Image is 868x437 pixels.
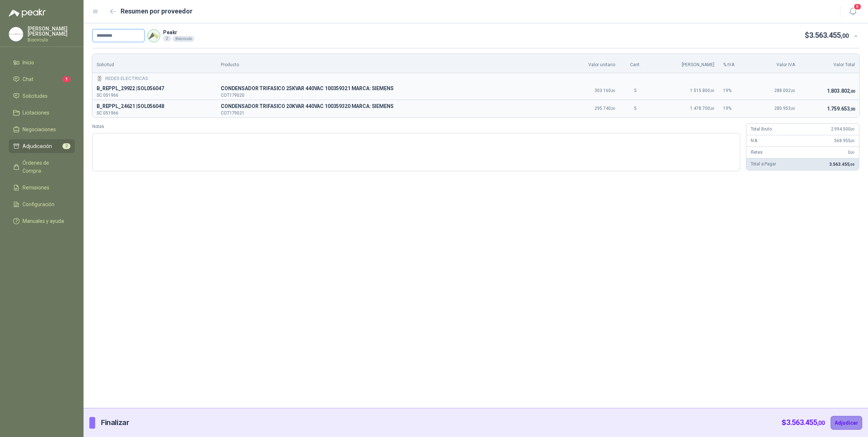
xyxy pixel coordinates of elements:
[9,181,75,195] a: Remisiones
[28,26,75,36] p: [PERSON_NAME] [PERSON_NAME]
[849,163,855,167] span: ,00
[9,27,23,41] img: Company Logo
[791,107,795,111] span: ,00
[221,84,557,93] p: C
[23,59,34,67] span: Inicio
[829,162,855,167] span: 3.563.455
[23,125,56,133] span: Negociaciones
[651,54,719,73] th: [PERSON_NAME]
[690,106,714,111] span: 1.478.700
[850,139,855,143] span: ,00
[163,30,194,35] p: Peakr
[719,54,751,73] th: % IVA
[9,156,75,178] a: Órdenes de Compra
[23,142,52,150] span: Adjudicación
[97,93,212,97] p: SC 051966
[101,417,129,428] p: Finalizar
[805,30,849,41] p: $
[849,107,855,112] span: ,00
[611,89,615,93] span: ,00
[23,200,54,208] span: Configuración
[834,138,855,143] span: 568.955
[831,416,862,430] button: Adjudicar
[9,214,75,228] a: Manuales y ayuda
[62,76,70,82] span: 1
[221,102,557,111] p: C
[121,6,192,16] h2: Resumen por proveedor
[841,32,849,39] span: ,00
[595,88,615,93] span: 303.160
[751,126,772,133] p: Total Bruto
[620,54,651,73] th: Cant.
[28,38,75,42] p: Biocirculo
[148,30,160,42] img: Company Logo
[221,84,557,93] span: CONDENSADOR TRIFASICO 25KVAR 440VAC 100359321 MARCA: SIEMENS
[9,56,75,69] a: Inicio
[97,102,212,111] p: B_REPPL_24621 | SOL056048
[595,106,615,111] span: 295.740
[97,84,212,93] p: B_REPPL_29922 | SOL056047
[23,159,68,175] span: Órdenes de Compra
[97,111,212,115] p: SC 051966
[751,137,758,144] p: IVA
[853,3,861,10] span: 8
[751,161,776,168] p: Total a Pagar
[163,36,171,41] div: 2
[9,106,75,120] a: Licitaciones
[849,89,855,94] span: ,00
[97,76,102,81] img: Company Logo
[92,123,740,130] label: Notas
[710,107,714,111] span: ,00
[817,420,825,426] span: ,00
[9,139,75,153] a: Adjudicación2
[710,89,714,93] span: ,00
[221,102,557,111] span: CONDENSADOR TRIFASICO 20KVAR 440VAC 100359320 MARCA: SIEMENS
[827,88,855,94] span: 1.803.802
[690,88,714,93] span: 1.515.800
[9,123,75,136] a: Negociaciones
[9,89,75,103] a: Solicitudes
[9,72,75,86] a: Chat1
[62,143,70,149] span: 2
[620,100,651,117] td: 5
[23,184,49,192] span: Remisiones
[221,93,557,97] p: COT179020
[782,417,825,428] p: $
[831,127,855,132] span: 2.994.500
[751,149,763,156] p: Fletes
[719,100,751,117] td: 19 %
[719,82,751,100] td: 19 %
[620,82,651,100] td: 5
[221,111,557,115] p: COT179021
[173,36,195,42] div: Biocirculo
[846,5,859,18] button: 8
[850,127,855,131] span: ,00
[848,150,855,155] span: 0
[809,31,849,40] span: 3.563.455
[23,75,33,83] span: Chat
[9,197,75,211] a: Configuración
[786,418,825,427] span: 3.563.455
[827,106,855,112] span: 1.759.653
[751,54,799,73] th: Valor IVA
[850,151,855,155] span: ,00
[774,106,795,111] span: 280.953
[561,54,620,73] th: Valor unitario
[23,217,64,225] span: Manuales y ayuda
[611,107,615,111] span: ,00
[92,54,216,73] th: Solicitud
[774,88,795,93] span: 288.002
[791,89,795,93] span: ,00
[799,54,859,73] th: Valor Total
[97,75,855,82] div: REDES ELECTRICAS
[216,54,561,73] th: Producto
[23,92,48,100] span: Solicitudes
[23,109,49,117] span: Licitaciones
[9,9,46,17] img: Logo peakr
